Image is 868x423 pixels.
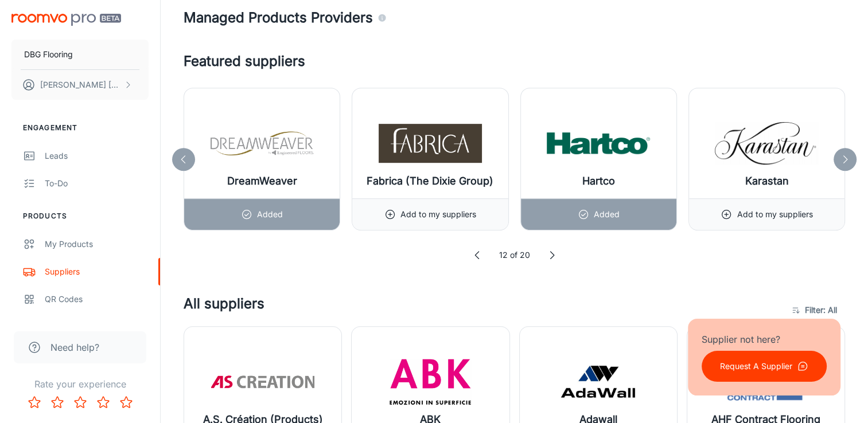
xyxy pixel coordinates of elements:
[46,391,69,414] button: Rate 2 star
[11,14,121,26] img: Roomvo PRO Beta
[594,208,620,221] p: Added
[805,303,837,317] span: Filter
[379,120,482,166] img: Fabrica (The Dixie Group)
[9,377,151,391] p: Rate your experience
[257,208,283,221] p: Added
[367,173,493,189] h6: Fabrica (The Dixie Group)
[11,70,149,100] button: [PERSON_NAME] [PERSON_NAME]
[379,359,482,405] img: ABK
[45,177,149,190] div: To-do
[211,359,314,405] img: A.S. Création (Products)
[40,79,121,91] p: [PERSON_NAME] [PERSON_NAME]
[211,120,314,166] img: DreamWeaver
[24,48,73,61] p: DBG Flooring
[184,293,785,326] h4: All suppliers
[547,120,650,166] img: Hartco
[45,150,149,162] div: Leads
[45,293,149,305] div: QR Codes
[499,249,530,261] p: 12 of 20
[50,340,99,354] span: Need help?
[737,208,812,221] p: Add to my suppliers
[745,173,788,189] h6: Karastan
[400,208,476,221] p: Add to my suppliers
[582,173,615,189] h6: Hartco
[115,391,138,414] button: Rate 5 star
[702,351,827,382] button: Request A Supplier
[45,265,149,278] div: Suppliers
[715,120,818,166] img: Karastan
[184,51,845,72] h4: Featured suppliers
[23,391,46,414] button: Rate 1 star
[45,238,149,250] div: My Products
[377,7,387,28] div: Agencies and suppliers who work with us to automatically identify the specific products you carry
[702,332,827,346] p: Supplier not here?
[11,40,149,69] button: DBG Flooring
[69,391,92,414] button: Rate 3 star
[720,360,792,373] p: Request A Supplier
[823,303,837,317] span: : All
[92,391,115,414] button: Rate 4 star
[184,7,845,28] h4: Managed Products Providers
[227,173,297,189] h6: DreamWeaver
[547,359,650,405] img: Adawall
